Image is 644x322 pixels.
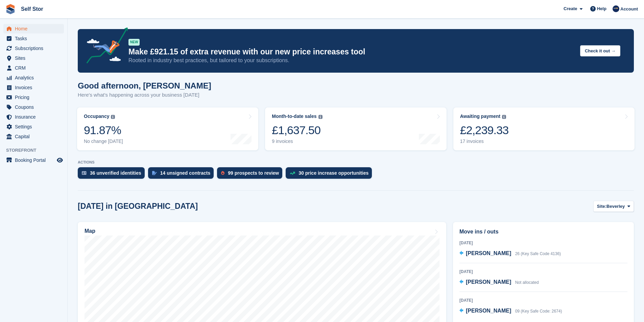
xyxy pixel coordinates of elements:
img: prospect-51fa495bee0391a8d652442698ab0144808aea92771e9ea1ae160a38d050c398.svg [221,171,224,175]
img: contract_signature_icon-13c848040528278c33f63329250d36e43548de30e8caae1d1a13099fd9432cc5.svg [152,171,157,175]
a: 36 unverified identities [78,167,148,182]
a: Self Stor [18,3,46,15]
span: 26 (Key Safe Code 4136) [515,251,561,256]
button: Check it out → [580,45,620,56]
img: Chris Rice [613,5,619,12]
a: Occupancy 91.87% No change [DATE] [77,107,258,150]
div: 17 invoices [460,139,509,144]
span: Pricing [15,93,55,102]
button: Site: Beverley [593,201,634,212]
a: Month-to-date sales £1,637.50 9 invoices [265,107,446,150]
img: stora-icon-8386f47178a22dfd0bd8f6a31ec36ba5ce8667c1dd55bd0f319d3a0aa187defe.svg [5,4,16,14]
div: NEW [128,39,140,46]
a: 99 prospects to review [217,167,286,182]
a: Awaiting payment £2,239.33 17 invoices [453,107,635,150]
span: Home [15,24,55,33]
a: menu [3,83,64,92]
div: 9 invoices [272,139,322,144]
img: price_increase_opportunities-93ffe204e8149a01c8c9dc8f82e8f89637d9d84a8eef4429ea346261dce0b2c0.svg [290,172,295,175]
span: Beverley [606,203,625,210]
img: icon-info-grey-7440780725fd019a000dd9b08b2336e03edf1995a4989e88bcd33f0948082b44.svg [111,115,115,119]
span: Account [620,6,638,13]
a: menu [3,63,64,73]
a: menu [3,122,64,131]
span: Analytics [15,73,55,82]
span: [PERSON_NAME] [466,279,511,285]
a: menu [3,34,64,43]
span: Help [597,5,606,12]
span: Coupons [15,102,55,112]
span: [PERSON_NAME] [466,308,511,314]
a: menu [3,102,64,112]
div: £1,637.50 [272,123,322,137]
a: menu [3,93,64,102]
span: Not allocated [515,280,539,285]
span: Create [564,5,577,12]
p: ACTIONS [78,160,634,165]
a: menu [3,132,64,141]
span: Capital [15,132,55,141]
span: Booking Portal [15,155,55,165]
span: Tasks [15,34,55,43]
span: CRM [15,63,55,73]
div: [DATE] [459,269,627,275]
div: 91.87% [84,123,123,137]
a: menu [3,53,64,63]
div: [DATE] [459,240,627,246]
div: [DATE] [459,297,627,303]
h1: Good afternoon, [PERSON_NAME] [78,81,211,90]
a: menu [3,24,64,33]
div: 30 price increase opportunities [299,170,368,176]
a: [PERSON_NAME] 09 (Key Safe Code: 2674) [459,307,562,316]
div: 14 unsigned contracts [160,170,211,176]
div: No change [DATE] [84,139,123,144]
span: 09 (Key Safe Code: 2674) [515,309,562,314]
a: menu [3,112,64,122]
div: Occupancy [84,114,109,119]
span: Invoices [15,83,55,92]
img: verify_identity-adf6edd0f0f0b5bbfe63781bf79b02c33cf7c696d77639b501bdc392416b5a36.svg [82,171,87,175]
div: Month-to-date sales [272,114,316,119]
a: 14 unsigned contracts [148,167,217,182]
p: Here's what's happening across your business [DATE] [78,91,211,99]
h2: Move ins / outs [459,228,627,236]
div: £2,239.33 [460,123,509,137]
img: price-adjustments-announcement-icon-8257ccfd72463d97f412b2fc003d46551f7dbcb40ab6d574587a9cd5c0d94... [81,27,128,66]
a: 30 price increase opportunities [286,167,375,182]
a: menu [3,73,64,82]
a: menu [3,155,64,165]
a: menu [3,44,64,53]
div: Awaiting payment [460,114,501,119]
span: Storefront [6,147,67,154]
p: Make £921.15 of extra revenue with our new price increases tool [128,47,575,57]
img: icon-info-grey-7440780725fd019a000dd9b08b2336e03edf1995a4989e88bcd33f0948082b44.svg [502,115,506,119]
span: Settings [15,122,55,131]
div: 36 unverified identities [90,170,141,176]
div: 99 prospects to review [228,170,279,176]
h2: [DATE] in [GEOGRAPHIC_DATA] [78,202,198,211]
span: Site: [597,203,606,210]
span: Insurance [15,112,55,122]
a: [PERSON_NAME] Not allocated [459,278,539,287]
span: Subscriptions [15,44,55,53]
span: [PERSON_NAME] [466,250,511,256]
a: Preview store [56,156,64,164]
span: Sites [15,53,55,63]
h2: Map [85,228,95,234]
p: Rooted in industry best practices, but tailored to your subscriptions. [128,57,575,64]
a: [PERSON_NAME] 26 (Key Safe Code 4136) [459,249,561,258]
img: icon-info-grey-7440780725fd019a000dd9b08b2336e03edf1995a4989e88bcd33f0948082b44.svg [318,115,323,119]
